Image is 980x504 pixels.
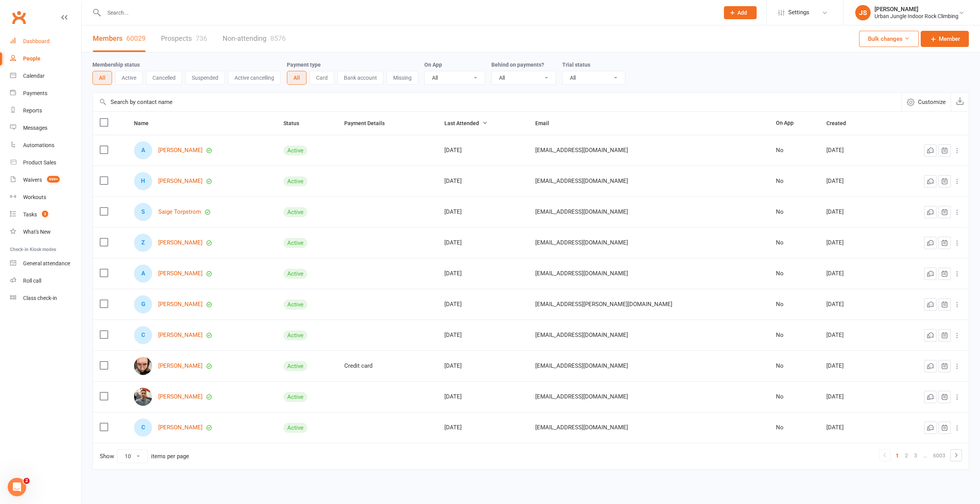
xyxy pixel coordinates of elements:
[283,423,307,433] div: Active
[158,393,203,400] a: [PERSON_NAME]
[228,71,281,85] button: Active cancelling
[158,424,203,431] a: [PERSON_NAME]
[826,424,879,431] div: [DATE]
[23,38,50,44] div: Dashboard
[535,119,558,128] button: Email
[874,6,958,13] div: [PERSON_NAME]
[23,107,42,114] div: Reports
[47,176,60,183] span: 999+
[283,120,308,126] span: Status
[283,300,307,310] div: Active
[93,93,901,111] input: Search by contact name
[826,270,879,277] div: [DATE]
[826,147,879,154] div: [DATE]
[283,361,307,371] div: Active
[930,450,948,461] a: 6003
[23,211,37,218] div: Tasks
[92,71,112,85] button: All
[196,34,207,42] div: 736
[161,25,207,52] a: Prospects736
[151,453,189,460] div: items per page
[283,119,308,128] button: Status
[283,330,307,340] div: Active
[491,62,544,68] label: Behind on payments?
[134,234,152,252] div: Z
[776,393,812,400] div: No
[535,266,628,281] span: [EMAIL_ADDRESS][DOMAIN_NAME]
[344,363,431,369] div: Credit card
[920,450,930,461] a: …
[10,67,81,85] a: Calendar
[23,73,45,79] div: Calendar
[158,332,203,338] a: [PERSON_NAME]
[10,171,81,189] a: Waivers 999+
[283,176,307,186] div: Active
[776,301,812,308] div: No
[776,147,812,154] div: No
[874,13,958,20] div: Urban Jungle Indoor Rock Climbing
[344,120,393,126] span: Payment Details
[776,332,812,338] div: No
[23,478,30,484] span: 2
[444,119,487,128] button: Last Attended
[788,4,809,21] span: Settings
[444,301,521,308] div: [DATE]
[10,137,81,154] a: Automations
[23,177,42,183] div: Waivers
[535,358,628,373] span: [EMAIL_ADDRESS][DOMAIN_NAME]
[893,450,902,461] a: 1
[10,290,81,307] a: Class kiosk mode
[444,393,521,400] div: [DATE]
[126,34,146,42] div: 60029
[23,90,47,96] div: Payments
[146,71,182,85] button: Cancelled
[23,55,40,62] div: People
[337,71,384,85] button: Bank account
[859,31,919,47] button: Bulk changes
[535,174,628,188] span: [EMAIL_ADDRESS][DOMAIN_NAME]
[102,7,714,18] input: Search...
[826,363,879,369] div: [DATE]
[776,209,812,215] div: No
[100,449,189,463] div: Show
[10,85,81,102] a: Payments
[310,71,334,85] button: Card
[8,478,26,496] iframe: Intercom live chat
[158,301,203,308] a: [PERSON_NAME]
[23,278,41,284] div: Roll call
[737,10,747,16] span: Add
[134,141,152,159] div: A
[134,172,152,190] div: H
[158,270,203,277] a: [PERSON_NAME]
[10,189,81,206] a: Workouts
[826,332,879,338] div: [DATE]
[9,8,28,27] a: Clubworx
[10,119,81,137] a: Messages
[921,31,969,47] a: Member
[535,420,628,435] span: [EMAIL_ADDRESS][DOMAIN_NAME]
[444,178,521,184] div: [DATE]
[283,269,307,279] div: Active
[855,5,871,20] div: JS
[10,50,81,67] a: People
[287,62,321,68] label: Payment type
[901,93,951,111] button: Customize
[444,424,521,431] div: [DATE]
[158,363,203,369] a: [PERSON_NAME]
[387,71,418,85] button: Missing
[134,120,157,126] span: Name
[444,147,521,154] div: [DATE]
[23,142,54,148] div: Automations
[23,295,57,301] div: Class check-in
[10,154,81,171] a: Product Sales
[158,239,203,246] a: [PERSON_NAME]
[535,120,558,126] span: Email
[283,207,307,217] div: Active
[23,159,56,166] div: Product Sales
[535,328,628,342] span: [EMAIL_ADDRESS][DOMAIN_NAME]
[23,125,47,131] div: Messages
[283,238,307,248] div: Active
[134,119,157,128] button: Name
[444,120,487,126] span: Last Attended
[444,332,521,338] div: [DATE]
